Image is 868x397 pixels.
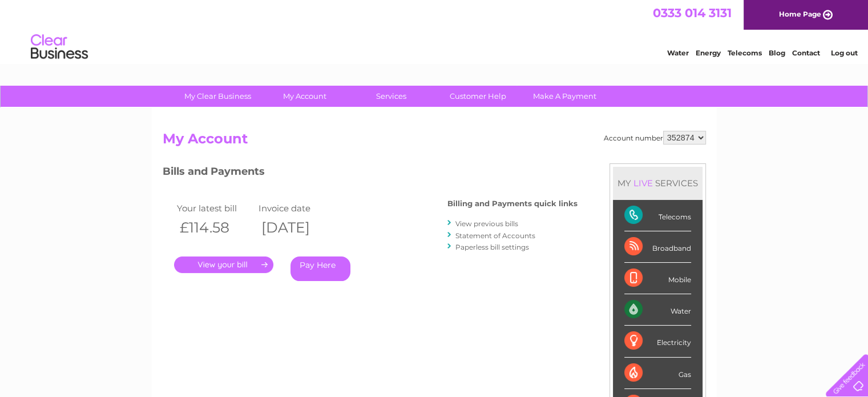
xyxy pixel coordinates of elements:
a: Customer Help [431,86,525,107]
a: My Account [257,86,352,107]
div: Electricity [624,326,691,357]
a: Paperless bill settings [455,243,529,251]
a: Telecoms [728,49,762,57]
h4: Billing and Payments quick links [447,199,578,208]
a: Contact [792,49,820,57]
div: Mobile [624,263,691,294]
a: Log out [830,49,857,57]
div: Telecoms [624,200,691,231]
h2: My Account [163,131,706,153]
h3: Bills and Payments [163,163,578,183]
a: Services [344,86,438,107]
a: Water [667,49,689,57]
td: Your latest bill [174,200,256,216]
a: View previous bills [455,219,518,228]
th: [DATE] [256,216,338,239]
a: Statement of Accounts [455,231,535,240]
div: LIVE [631,178,655,189]
div: Water [624,294,691,326]
a: My Clear Business [171,86,265,107]
a: Blog [769,49,785,57]
div: MY SERVICES [613,167,703,199]
div: Gas [624,358,691,389]
td: Invoice date [256,200,338,216]
a: . [174,256,273,273]
a: Energy [696,49,721,57]
div: Broadband [624,231,691,263]
th: £114.58 [174,216,256,239]
a: 0333 014 3131 [653,6,732,20]
img: logo.png [30,30,88,65]
a: Pay Here [290,256,350,281]
div: Clear Business is a trading name of Verastar Limited (registered in [GEOGRAPHIC_DATA] No. 3667643... [165,6,704,55]
div: Account number [604,131,706,145]
a: Make A Payment [518,86,612,107]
